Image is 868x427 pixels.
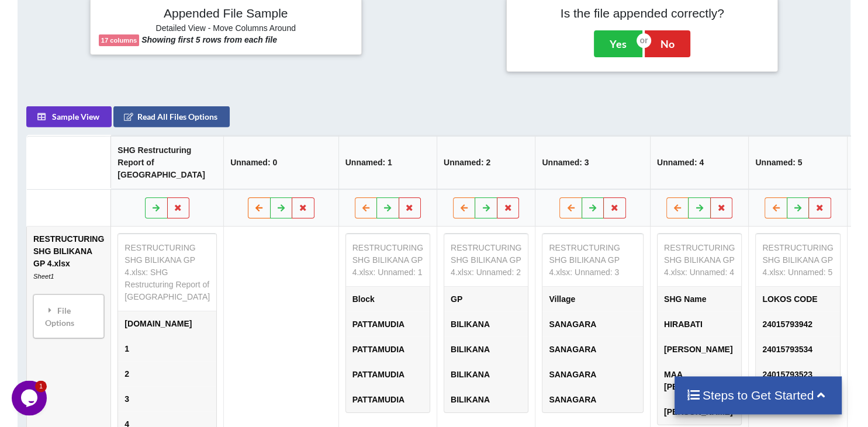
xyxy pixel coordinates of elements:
td: [DOMAIN_NAME] [118,311,216,336]
td: SANAGARA [542,311,643,336]
td: PATTAMUDIA [346,387,430,412]
td: BILIKANA [444,362,528,387]
td: LOKOS CODE [756,286,839,311]
td: SHG Name [658,286,741,311]
td: BILIKANA [444,311,528,336]
td: 24015793523 [756,362,839,387]
b: Showing first 5 rows from each file [141,35,277,44]
td: Village [542,286,643,311]
i: Sheet1 [33,272,54,279]
iframe: chat widget [12,380,49,415]
th: Unnamed: 5 [748,136,846,189]
th: SHG Restructuring Report of [GEOGRAPHIC_DATA] [110,136,223,189]
th: Unnamed: 4 [650,136,748,189]
td: 1 [118,336,216,361]
td: GP [444,286,528,311]
td: PATTAMUDIA [346,336,430,362]
h6: Detailed View - Move Columns Around [99,23,353,35]
td: SANAGARA [542,336,643,362]
th: Unnamed: 0 [223,136,338,189]
td: 3 [118,386,216,411]
td: SANAGARA [542,387,643,412]
td: PATTAMUDIA [346,311,430,336]
h4: Appended File Sample [99,6,353,22]
td: HIRABATI [658,311,741,336]
td: PATTAMUDIA [346,362,430,387]
td: MAA [PERSON_NAME] [658,362,741,399]
td: 2 [118,361,216,386]
td: 24015793534 [756,336,839,362]
button: Sample View [26,106,112,127]
td: 24015793942 [756,311,839,336]
div: File Options [37,297,101,334]
td: BILIKANA [444,387,528,412]
td: Block [346,286,430,311]
th: Unnamed: 1 [338,136,437,189]
td: [PERSON_NAME] [658,399,741,424]
td: SANAGARA [542,362,643,387]
th: Unnamed: 2 [437,136,535,189]
b: 17 columns [101,37,137,44]
td: BILIKANA [444,336,528,362]
th: Unnamed: 3 [535,136,650,189]
h4: Is the file appended correctly? [515,6,769,20]
button: Read All Files Options [113,106,230,127]
button: No [645,30,690,57]
h4: Steps to Get Started [686,388,831,402]
button: Yes [594,30,642,57]
td: [PERSON_NAME] [658,336,741,362]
